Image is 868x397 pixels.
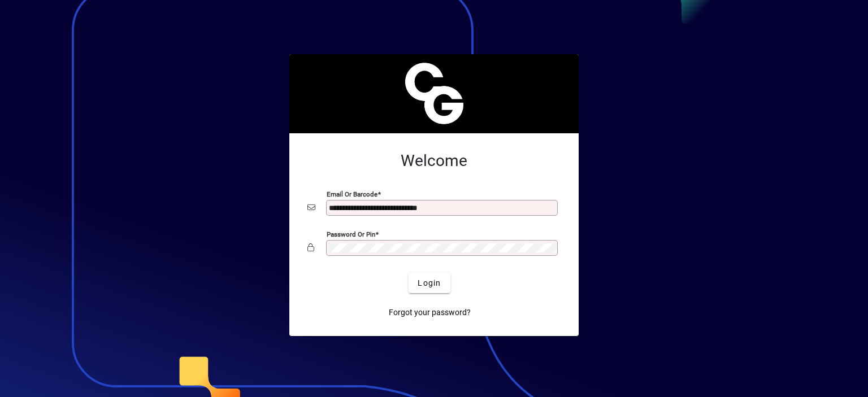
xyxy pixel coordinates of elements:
[384,302,475,322] a: Forgot your password?
[327,230,375,238] mat-label: Password or Pin
[327,190,377,198] mat-label: Email or Barcode
[389,307,471,319] span: Forgot your password?
[409,273,450,293] button: Login
[418,277,441,289] span: Login
[307,151,561,171] h2: Welcome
